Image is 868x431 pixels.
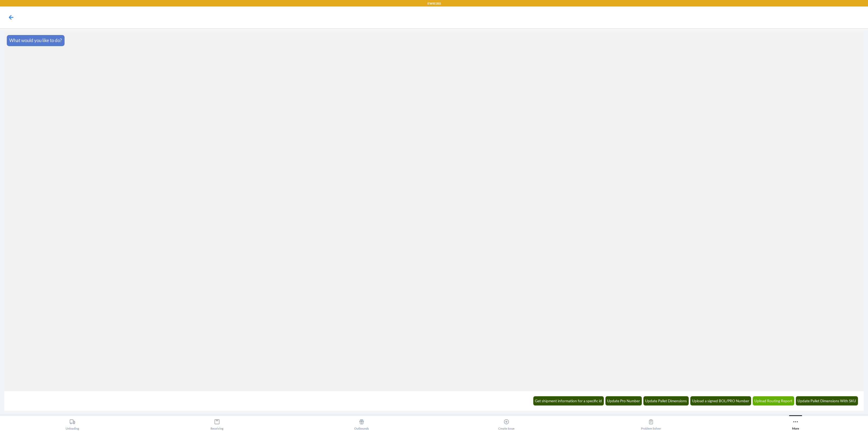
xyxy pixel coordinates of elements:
button: Problem Solver [579,415,723,430]
p: What would you like to do? [9,37,62,44]
button: Update Pallet Dimensions [643,396,689,405]
div: Create Issue [498,417,515,430]
div: Problem Solver [641,417,661,430]
div: Receiving [210,417,224,430]
div: Outbounds [354,417,369,430]
div: More [792,417,799,430]
button: Get shipment information for a specific id [533,396,604,405]
button: Create Issue [434,415,579,430]
button: Upload Routing Report [753,396,794,405]
button: Update Pallet Dimensions With SKU [796,396,858,405]
p: EWR1RS [427,1,441,6]
button: More [723,415,868,430]
button: Update Pro Number [605,396,642,405]
button: Upload a signed BOL/PRO Number [690,396,751,405]
button: Receiving [145,415,289,430]
button: Outbounds [289,415,434,430]
div: Unloading [66,417,79,430]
